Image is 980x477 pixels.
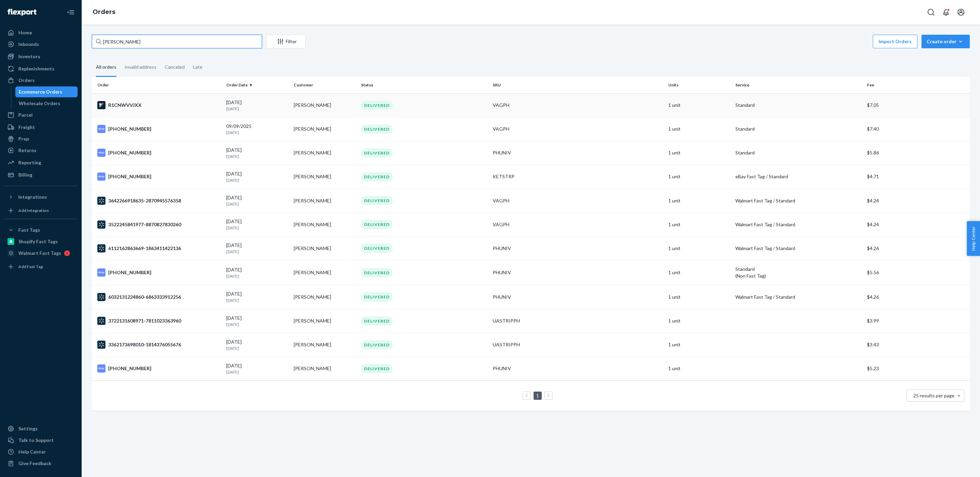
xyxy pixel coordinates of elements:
[226,194,288,207] div: [DATE]
[224,77,291,93] th: Order Date
[294,82,356,88] div: Customer
[226,315,288,327] div: [DATE]
[165,58,185,76] div: Canceled
[361,340,393,349] div: DELIVERED
[4,133,78,144] a: Prep
[4,261,78,272] a: Add Fast Tag
[125,58,157,76] div: Invalid address
[226,170,288,183] div: [DATE]
[361,292,393,301] div: DELIVERED
[97,341,221,349] div: 3362173698010-1814376055676
[666,333,733,357] td: 1 unit
[18,264,43,269] div: Add Fast Tag
[493,197,663,204] div: VAGPH
[361,101,393,110] div: DELIVERED
[4,236,78,247] a: Shopify Fast Tags
[291,165,358,188] td: [PERSON_NAME]
[735,273,862,279] div: (Non Fast Tag)
[361,172,393,181] div: DELIVERED
[666,260,733,285] td: 1 unit
[864,309,970,333] td: $3.99
[493,221,663,228] div: VAGPH
[493,317,663,324] div: UASTRIPPH
[666,77,733,93] th: Units
[864,189,970,213] td: $4.24
[226,297,288,303] p: [DATE]
[18,159,41,166] div: Reporting
[4,423,78,434] a: Settings
[490,77,666,93] th: SKU
[18,194,47,200] div: Integrations
[18,135,29,142] div: Prep
[97,197,221,205] div: 3642266918635-2870945576358
[733,77,864,93] th: Service
[18,238,58,245] div: Shopify Fast Tags
[361,196,393,205] div: DELIVERED
[735,197,862,204] p: Walmart Fast Tag / Standard
[291,141,358,165] td: [PERSON_NAME]
[666,117,733,141] td: 1 unit
[361,148,393,158] div: DELIVERED
[493,149,663,156] div: PHUNIV
[226,153,288,159] p: [DATE]
[291,260,358,285] td: [PERSON_NAME]
[226,322,288,327] p: [DATE]
[97,293,221,301] div: 6032131224860-6863333912256
[15,86,78,97] a: Ecommerce Orders
[19,88,62,95] div: Ecommerce Orders
[493,294,663,300] div: PHUNIV
[15,98,78,109] a: Wholesale Orders
[226,369,288,375] p: [DATE]
[97,149,221,157] div: [PHONE_NUMBER]
[361,125,393,134] div: DELIVERED
[97,220,221,229] div: 3522245841977-8870827830260
[291,236,358,260] td: [PERSON_NAME]
[954,5,968,19] button: Open account menu
[97,125,221,133] div: [PHONE_NUMBER]
[18,65,54,72] div: Replenishments
[666,189,733,213] td: 1 unit
[97,101,221,109] div: R1CNWVVJXX
[4,75,78,86] a: Orders
[4,157,78,168] a: Reporting
[93,8,115,16] a: Orders
[4,205,78,216] a: Add Integration
[666,285,733,309] td: 1 unit
[226,273,288,279] p: [DATE]
[4,145,78,156] a: Returns
[361,220,393,229] div: DELIVERED
[226,218,288,231] div: [DATE]
[18,53,40,60] div: Inventory
[226,266,288,279] div: [DATE]
[924,5,938,19] button: Open Search Box
[735,221,862,228] p: Walmart Fast Tag / Standard
[666,165,733,188] td: 1 unit
[64,5,78,19] button: Close Navigation
[864,285,970,309] td: $4.26
[18,77,35,84] div: Orders
[735,266,862,273] p: Standard
[864,260,970,285] td: $5.56
[226,177,288,183] p: [DATE]
[226,201,288,207] p: [DATE]
[4,169,78,180] a: Billing
[291,213,358,236] td: [PERSON_NAME]
[226,345,288,351] p: [DATE]
[226,249,288,254] p: [DATE]
[266,35,306,48] button: Filter
[18,425,38,432] div: Settings
[361,316,393,326] div: DELIVERED
[226,362,288,375] div: [DATE]
[4,27,78,38] a: Home
[4,248,78,259] a: Walmart Fast Tags
[4,63,78,74] a: Replenishments
[7,9,36,16] img: Flexport logo
[493,245,663,252] div: PHUNIV
[535,393,540,398] a: Page 1 is your current page
[864,141,970,165] td: $5.86
[361,268,393,277] div: DELIVERED
[873,35,917,48] button: Import Orders
[967,221,980,256] button: Help Center
[226,99,288,112] div: [DATE]
[87,2,121,22] ol: breadcrumbs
